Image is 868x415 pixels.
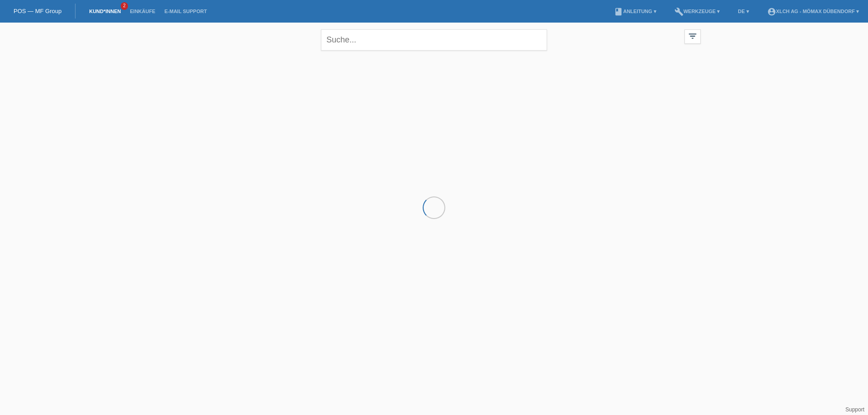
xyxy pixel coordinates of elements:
a: account_circleXLCH AG - Mömax Dübendorf ▾ [763,9,863,14]
a: bookAnleitung ▾ [609,9,660,14]
a: POS — MF Group [14,8,61,14]
input: Suche... [321,29,547,51]
a: Einkäufe [125,9,160,14]
a: DE ▾ [733,9,753,14]
i: book [614,7,623,16]
a: Support [845,406,864,413]
span: 2 [121,2,128,10]
a: Kund*innen [85,9,125,14]
i: account_circle [767,7,776,16]
i: build [675,7,684,16]
a: buildWerkzeuge ▾ [670,9,725,14]
a: E-Mail Support [160,9,212,14]
i: filter_list [688,31,698,41]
